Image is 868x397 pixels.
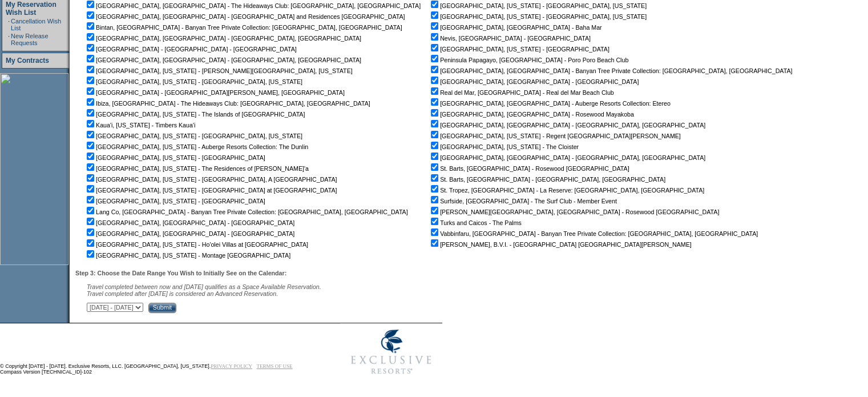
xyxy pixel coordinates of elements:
[84,252,290,259] nobr: [GEOGRAPHIC_DATA], [US_STATE] - Montage [GEOGRAPHIC_DATA]
[84,154,265,161] nobr: [GEOGRAPHIC_DATA], [US_STATE] - [GEOGRAPHIC_DATA]
[87,283,321,290] span: Travel completed between now and [DATE] qualifies as a Space Available Reservation.
[429,89,614,96] nobr: Real del Mar, [GEOGRAPHIC_DATA] - Real del Mar Beach Club
[84,122,195,129] nobr: Kaua'i, [US_STATE] - Timbers Kaua'i
[429,111,634,118] nobr: [GEOGRAPHIC_DATA], [GEOGRAPHIC_DATA] - Rosewood Mayakoba
[84,133,302,139] nobr: [GEOGRAPHIC_DATA], [US_STATE] - [GEOGRAPHIC_DATA], [US_STATE]
[257,363,293,369] a: TERMS OF USE
[84,219,294,226] nobr: [GEOGRAPHIC_DATA], [GEOGRAPHIC_DATA] - [GEOGRAPHIC_DATA]
[84,198,265,204] nobr: [GEOGRAPHIC_DATA], [US_STATE] - [GEOGRAPHIC_DATA]
[84,24,402,31] nobr: Bintan, [GEOGRAPHIC_DATA] - Banyan Tree Private Collection: [GEOGRAPHIC_DATA], [GEOGRAPHIC_DATA]
[84,57,361,63] nobr: [GEOGRAPHIC_DATA], [GEOGRAPHIC_DATA] - [GEOGRAPHIC_DATA], [GEOGRAPHIC_DATA]
[340,323,442,380] img: Exclusive Resorts
[429,187,704,194] nobr: St. Tropez, [GEOGRAPHIC_DATA] - La Reserve: [GEOGRAPHIC_DATA], [GEOGRAPHIC_DATA]
[429,46,609,53] nobr: [GEOGRAPHIC_DATA], [US_STATE] - [GEOGRAPHIC_DATA]
[148,303,176,313] input: Submit
[84,46,297,53] nobr: [GEOGRAPHIC_DATA] - [GEOGRAPHIC_DATA] - [GEOGRAPHIC_DATA]
[429,165,629,172] nobr: St. Barts, [GEOGRAPHIC_DATA] - Rosewood [GEOGRAPHIC_DATA]
[429,24,601,31] nobr: [GEOGRAPHIC_DATA], [GEOGRAPHIC_DATA] - Baha Mar
[429,78,639,85] nobr: [GEOGRAPHIC_DATA], [GEOGRAPHIC_DATA] - [GEOGRAPHIC_DATA]
[84,67,353,74] nobr: [GEOGRAPHIC_DATA], [US_STATE] - [PERSON_NAME][GEOGRAPHIC_DATA], [US_STATE]
[8,33,10,46] td: ·
[87,290,278,297] nobr: Travel completed after [DATE] is considered an Advanced Reservation.
[211,363,252,369] a: PRIVACY POLICY
[429,154,705,161] nobr: [GEOGRAPHIC_DATA], [GEOGRAPHIC_DATA] - [GEOGRAPHIC_DATA], [GEOGRAPHIC_DATA]
[8,18,10,31] td: ·
[429,176,665,183] nobr: St. Barts, [GEOGRAPHIC_DATA] - [GEOGRAPHIC_DATA], [GEOGRAPHIC_DATA]
[84,143,308,150] nobr: [GEOGRAPHIC_DATA], [US_STATE] - Auberge Resorts Collection: The Dunlin
[84,176,337,183] nobr: [GEOGRAPHIC_DATA], [US_STATE] - [GEOGRAPHIC_DATA], A [GEOGRAPHIC_DATA]
[429,122,705,129] nobr: [GEOGRAPHIC_DATA], [GEOGRAPHIC_DATA] - [GEOGRAPHIC_DATA], [GEOGRAPHIC_DATA]
[84,13,405,20] nobr: [GEOGRAPHIC_DATA], [GEOGRAPHIC_DATA] - [GEOGRAPHIC_DATA] and Residences [GEOGRAPHIC_DATA]
[84,78,302,85] nobr: [GEOGRAPHIC_DATA], [US_STATE] - [GEOGRAPHIC_DATA], [US_STATE]
[429,198,617,204] nobr: Surfside, [GEOGRAPHIC_DATA] - The Surf Club - Member Event
[84,111,305,118] nobr: [GEOGRAPHIC_DATA], [US_STATE] - The Islands of [GEOGRAPHIC_DATA]
[84,2,421,9] nobr: [GEOGRAPHIC_DATA], [GEOGRAPHIC_DATA] - The Hideaways Club: [GEOGRAPHIC_DATA], [GEOGRAPHIC_DATA]
[75,270,286,276] b: Step 3: Choose the Date Range You Wish to Initially See on the Calendar:
[84,187,337,194] nobr: [GEOGRAPHIC_DATA], [US_STATE] - [GEOGRAPHIC_DATA] at [GEOGRAPHIC_DATA]
[84,230,294,237] nobr: [GEOGRAPHIC_DATA], [GEOGRAPHIC_DATA] - [GEOGRAPHIC_DATA]
[84,35,361,42] nobr: [GEOGRAPHIC_DATA], [GEOGRAPHIC_DATA] - [GEOGRAPHIC_DATA], [GEOGRAPHIC_DATA]
[84,165,309,172] nobr: [GEOGRAPHIC_DATA], [US_STATE] - The Residences of [PERSON_NAME]'a
[6,1,56,17] a: My Reservation Wish List
[429,241,692,248] nobr: [PERSON_NAME], B.V.I. - [GEOGRAPHIC_DATA] [GEOGRAPHIC_DATA][PERSON_NAME]
[429,13,647,20] nobr: [GEOGRAPHIC_DATA], [US_STATE] - [GEOGRAPHIC_DATA], [US_STATE]
[84,241,308,248] nobr: [GEOGRAPHIC_DATA], [US_STATE] - Ho'olei Villas at [GEOGRAPHIC_DATA]
[11,33,48,46] a: New Release Requests
[429,143,579,150] nobr: [GEOGRAPHIC_DATA], [US_STATE] - The Cloister
[429,57,628,63] nobr: Peninsula Papagayo, [GEOGRAPHIC_DATA] - Poro Poro Beach Club
[429,208,719,215] nobr: [PERSON_NAME][GEOGRAPHIC_DATA], [GEOGRAPHIC_DATA] - Rosewood [GEOGRAPHIC_DATA]
[84,100,370,107] nobr: Ibiza, [GEOGRAPHIC_DATA] - The Hideaways Club: [GEOGRAPHIC_DATA], [GEOGRAPHIC_DATA]
[84,208,408,215] nobr: Lang Co, [GEOGRAPHIC_DATA] - Banyan Tree Private Collection: [GEOGRAPHIC_DATA], [GEOGRAPHIC_DATA]
[84,89,345,96] nobr: [GEOGRAPHIC_DATA] - [GEOGRAPHIC_DATA][PERSON_NAME], [GEOGRAPHIC_DATA]
[429,67,792,74] nobr: [GEOGRAPHIC_DATA], [GEOGRAPHIC_DATA] - Banyan Tree Private Collection: [GEOGRAPHIC_DATA], [GEOGRA...
[429,230,758,237] nobr: Vabbinfaru, [GEOGRAPHIC_DATA] - Banyan Tree Private Collection: [GEOGRAPHIC_DATA], [GEOGRAPHIC_DATA]
[6,57,49,65] a: My Contracts
[429,219,522,226] nobr: Turks and Caicos - The Palms
[429,133,681,139] nobr: [GEOGRAPHIC_DATA], [US_STATE] - Regent [GEOGRAPHIC_DATA][PERSON_NAME]
[11,18,61,31] a: Cancellation Wish List
[429,35,591,42] nobr: Nevis, [GEOGRAPHIC_DATA] - [GEOGRAPHIC_DATA]
[429,2,647,9] nobr: [GEOGRAPHIC_DATA], [US_STATE] - [GEOGRAPHIC_DATA], [US_STATE]
[429,100,671,107] nobr: [GEOGRAPHIC_DATA], [GEOGRAPHIC_DATA] - Auberge Resorts Collection: Etereo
